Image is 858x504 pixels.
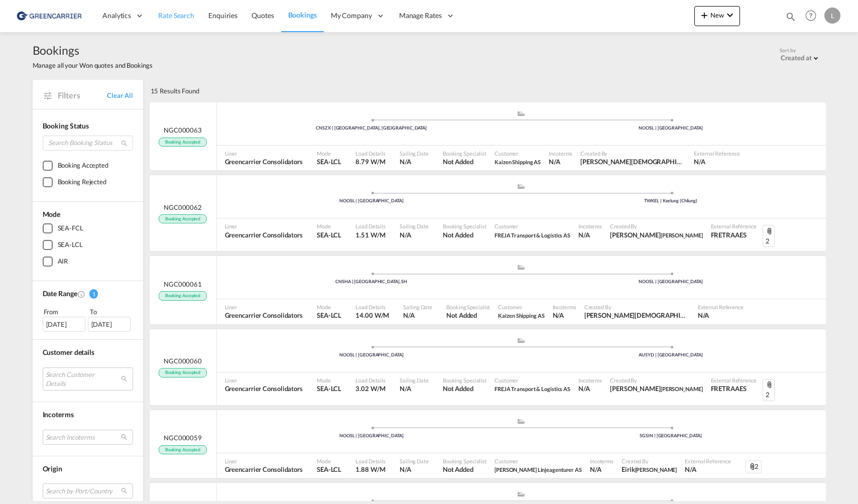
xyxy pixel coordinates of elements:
md-icon: assets/icons/custom/ship-fill.svg [515,111,527,116]
div: Created at [781,54,811,62]
span: Mode [317,222,341,230]
span: FREJA Transport & Logistics AS [495,384,570,393]
span: Load Details [355,303,389,311]
span: [PERSON_NAME] [661,386,703,392]
div: From [43,307,87,317]
span: 1.51 W/M [355,231,385,239]
md-icon: icon-plus 400-fg [698,9,710,21]
span: SEA-LCL [317,230,341,239]
span: Sailing Date [403,303,432,311]
span: SEA-LCL [317,465,341,474]
span: Not Added [443,465,486,474]
md-icon: icon-attachment [766,227,774,235]
span: 8.79 W/M [355,158,385,166]
span: FRETRAAES [711,384,757,393]
md-checkbox: AIR [43,257,133,267]
div: Customer details [43,347,133,357]
span: Mode [317,457,341,465]
div: 2 [763,225,775,247]
span: Origin [43,464,62,473]
span: Customer [495,376,570,384]
span: SEA-LCL [317,384,341,393]
span: Liner [225,376,303,384]
div: TWKEL | Keelung (Chilung) [521,198,821,204]
span: Manage Rates [399,11,442,21]
span: N/A [400,230,429,239]
span: Sort by [780,47,795,54]
span: Sailing Date [400,150,429,157]
span: Sailing Date [400,376,429,384]
md-icon: assets/icons/custom/ship-fill.svg [515,419,527,424]
span: 1 [89,289,98,299]
span: Liner [225,150,303,157]
span: Enquiries [208,11,237,20]
span: Incoterms [43,410,74,419]
span: Manage all your Won quotes and Bookings [33,61,153,70]
button: icon-plus 400-fgNewicon-chevron-down [694,6,740,26]
span: External Reference [685,457,730,465]
md-icon: icon-magnify [120,140,128,147]
span: From To [DATE][DATE] [43,307,133,332]
span: [PERSON_NAME] [635,466,677,473]
span: FREJA Transport & Logistics AS [495,230,570,239]
span: SEA-LCL [317,157,341,166]
span: External Reference [711,376,757,384]
span: Greencarrier Consolidators [225,157,303,166]
div: N/A [578,230,590,239]
span: 3.02 W/M [355,385,385,393]
span: Booking Status [43,121,89,130]
div: AIR [58,257,68,267]
span: Customer [495,222,570,230]
span: Customer [498,303,544,311]
span: NGC000059 [164,433,202,442]
div: N/A [553,311,564,320]
span: N/A [694,157,740,166]
div: AUSYD | [GEOGRAPHIC_DATA] [521,352,821,358]
div: icon-magnify [785,11,796,26]
div: CNSHA | [GEOGRAPHIC_DATA], SH [222,279,522,285]
span: Incoterms [578,376,602,384]
div: SEA-LCL [58,240,83,250]
md-icon: assets/icons/custom/ship-fill.svg [515,491,527,496]
a: Clear All [107,91,133,100]
span: Hecksher Linjeagenturer AS [495,465,582,474]
span: Booking Specialist [443,150,486,157]
span: N/A [400,465,429,474]
span: Incoterms [549,150,572,157]
span: Greencarrier Consolidators [225,230,303,239]
span: FRETRAAES [711,230,757,239]
md-checkbox: SEA-LCL [43,240,133,250]
span: Incoterms [590,457,614,465]
span: N/A [403,311,432,320]
span: Booking Accepted [159,138,207,147]
span: Load Details [355,457,386,465]
span: Bookings [33,42,153,58]
span: FREJA Transport & Logistics AS [495,386,570,392]
div: Booking Status [43,121,133,131]
span: Booking Accepted [159,291,207,301]
div: N/A [549,157,560,166]
span: Customer details [43,348,94,356]
span: Booking Accepted [159,445,207,455]
span: Per Kristian Edvartsen [584,311,690,320]
div: NGC000059 Booking Accepted assets/icons/custom/ship-fill.svgassets/icons/custom/roll-o-plane.svgP... [150,410,826,478]
div: L [824,8,840,24]
span: Created By [580,150,686,157]
div: 15 Results Found [151,80,199,102]
span: Liner [225,222,303,230]
span: 14.00 W/M [355,311,389,319]
div: 2 [763,379,775,401]
md-icon: assets/icons/custom/ship-fill.svg [515,184,527,189]
span: Greencarrier Consolidators [225,384,303,393]
div: N/A [578,384,590,393]
span: Greencarrier Consolidators [225,311,303,320]
div: NOOSL | [GEOGRAPHIC_DATA] [222,352,522,358]
span: NGC000061 [164,280,202,289]
md-icon: assets/icons/custom/ship-fill.svg [515,338,527,343]
span: Mode [317,376,341,384]
div: CNSZX | [GEOGRAPHIC_DATA], [GEOGRAPHIC_DATA] [222,125,522,132]
span: Eirik Rasmussen [622,465,677,474]
span: Created By [610,376,702,384]
span: Kaizen Shipping AS [495,159,541,165]
span: Load Details [355,150,386,157]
